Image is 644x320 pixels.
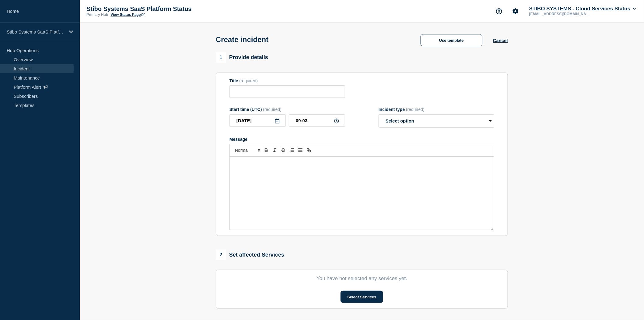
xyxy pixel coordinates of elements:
span: (required) [263,107,282,112]
button: Select Services [341,291,383,303]
button: Toggle bold text [262,147,271,154]
a: View Status Page [110,12,144,17]
span: (required) [406,107,425,112]
button: Toggle ordered list [288,147,296,154]
p: You have not selected any services yet. [229,276,494,282]
p: Stibo Systems SaaS Platform Status [7,29,65,34]
span: (required) [239,78,258,83]
button: Toggle strikethrough text [279,147,288,154]
button: Use template [421,34,482,46]
div: Provide details [216,52,268,63]
select: Incident type [379,114,494,128]
button: Cancel [493,38,508,43]
div: Message [230,157,494,230]
p: [EMAIL_ADDRESS][DOMAIN_NAME] [528,12,591,16]
p: Primary Hub [86,12,108,17]
button: Toggle italic text [271,147,279,154]
button: STIBO SYSTEMS - Cloud Services Status [528,6,637,12]
span: 2 [216,250,226,260]
button: Account settings [509,5,522,18]
div: Title [229,78,345,83]
span: Font size [232,147,262,154]
p: Stibo Systems SaaS Platform Status [86,5,208,12]
input: HH:MM [289,114,345,127]
div: Set affected Services [216,250,284,260]
span: 1 [216,52,226,63]
div: Incident type [379,107,494,112]
h1: Create incident [216,35,268,44]
div: Message [229,137,494,142]
button: Toggle bulleted list [296,147,305,154]
button: Support [493,5,506,18]
input: YYYY-MM-DD [229,114,286,127]
div: Start time (UTC) [229,107,345,112]
input: Title [229,85,345,98]
button: Toggle link [305,147,313,154]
